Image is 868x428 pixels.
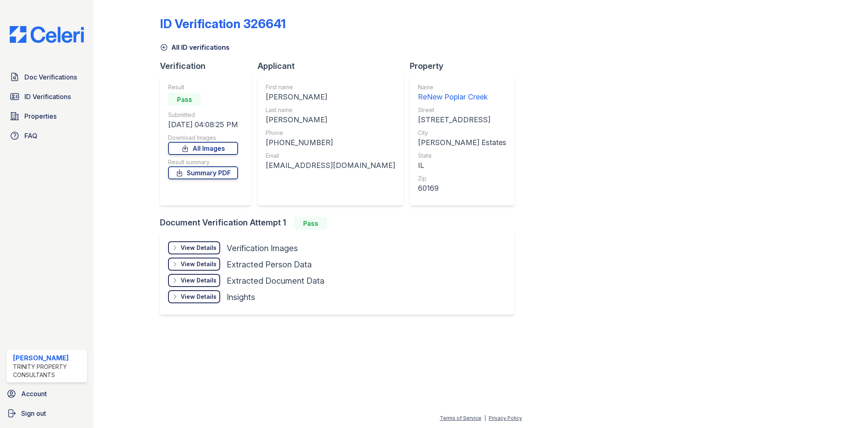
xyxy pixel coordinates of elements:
[258,60,410,72] div: Applicant
[181,293,216,301] div: View Details
[160,60,258,72] div: Verification
[13,353,84,363] div: [PERSON_NAME]
[440,415,481,421] a: Terms of Service
[266,83,395,91] div: First name
[3,386,90,402] a: Account
[21,389,47,399] span: Account
[227,275,324,287] div: Extracted Document Data
[168,83,238,91] div: Result
[294,217,327,230] div: Pass
[24,92,71,101] span: ID Verifications
[266,137,395,148] div: [PHONE_NUMBER]
[160,217,521,230] div: Document Verification Attempt 1
[168,142,238,155] a: All Images
[418,91,506,103] div: ReNew Poplar Creek
[227,259,312,270] div: Extracted Person Data
[410,60,521,72] div: Property
[418,174,506,183] div: Zip
[418,83,506,91] div: Name
[168,119,238,130] div: [DATE] 04:08:25 PM
[7,128,87,144] a: FAQ
[168,166,238,179] a: Summary PDF
[266,129,395,137] div: Phone
[266,160,395,171] div: [EMAIL_ADDRESS][DOMAIN_NAME]
[418,160,506,171] div: IL
[168,111,238,119] div: Submitted
[266,114,395,126] div: [PERSON_NAME]
[418,129,506,137] div: City
[181,260,216,268] div: View Details
[13,363,84,379] div: Trinity Property Consultants
[24,131,37,141] span: FAQ
[181,276,216,285] div: View Details
[418,152,506,160] div: State
[21,408,46,418] span: Sign out
[418,183,506,194] div: 60169
[489,415,522,421] a: Privacy Policy
[168,93,201,106] div: Pass
[418,83,506,103] a: Name ReNew Poplar Creek
[7,69,87,85] a: Doc Verifications
[3,405,90,421] a: Sign out
[227,243,298,254] div: Verification Images
[227,291,255,303] div: Insights
[266,91,395,103] div: [PERSON_NAME]
[484,415,486,421] div: |
[160,16,286,31] div: ID Verification 326641
[7,88,87,105] a: ID Verifications
[266,152,395,160] div: Email
[24,111,57,121] span: Properties
[418,137,506,148] div: [PERSON_NAME] Estates
[418,106,506,114] div: Street
[181,244,216,252] div: View Details
[168,134,238,142] div: Download Images
[7,108,87,124] a: Properties
[266,106,395,114] div: Last name
[160,42,230,52] a: All ID verifications
[3,26,90,43] img: CE_Logo_Blue-a8612792a0a2168367f1c8372b55b34899dd931a85d93a1a3d3e32e68fde9ad4.png
[24,72,77,82] span: Doc Verifications
[418,114,506,126] div: [STREET_ADDRESS]
[168,158,238,166] div: Result summary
